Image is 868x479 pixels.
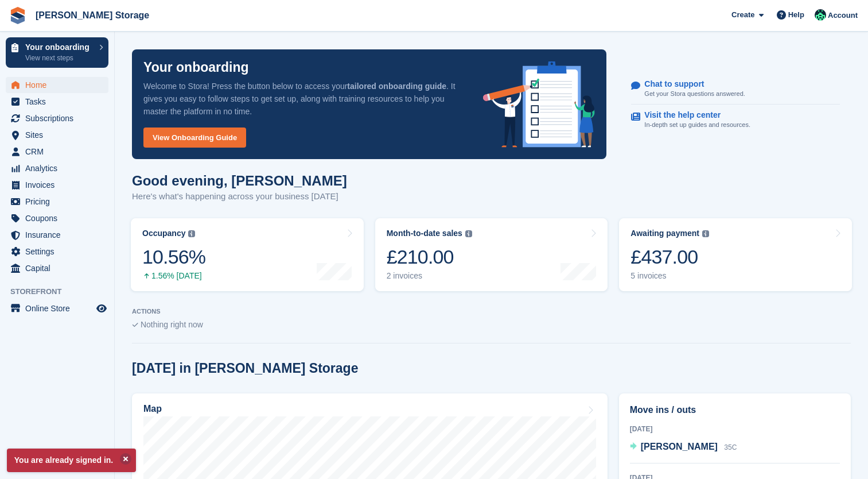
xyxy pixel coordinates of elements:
span: Capital [25,260,94,276]
div: Awaiting payment [630,229,699,238]
a: View Onboarding Guide [143,128,246,148]
span: Subscriptions [25,110,94,126]
img: icon-info-grey-7440780725fd019a000dd9b08b2336e03edf1995a4989e88bcd33f0948082b44.svg [465,230,472,237]
span: Account [828,10,858,21]
img: icon-info-grey-7440780725fd019a000dd9b08b2336e03edf1995a4989e88bcd33f0948082b44.svg [702,230,709,237]
a: menu [6,160,108,176]
span: Nothing right now [141,320,203,329]
a: Your onboarding View next steps [6,37,108,68]
span: Insurance [25,227,94,243]
p: Here's what's happening across your business [DATE] [132,190,347,203]
div: £437.00 [630,245,709,269]
p: Visit the help center [644,110,741,120]
a: Preview store [95,302,108,315]
span: Settings [25,244,94,260]
p: ACTIONS [132,308,851,315]
p: Chat to support [644,79,735,89]
a: menu [6,260,108,276]
img: icon-info-grey-7440780725fd019a000dd9b08b2336e03edf1995a4989e88bcd33f0948082b44.svg [188,230,195,237]
a: Visit the help center In-depth set up guides and resources. [631,105,840,136]
img: stora-icon-8386f47178a22dfd0bd8f6a31ec36ba5ce8667c1dd55bd0f319d3a0aa187defe.svg [9,7,26,24]
h2: Map [143,404,162,414]
span: Analytics [25,160,94,176]
div: 2 invoices [387,271,472,281]
span: Pricing [25,194,94,210]
h2: Move ins / outs [630,403,840,417]
div: Month-to-date sales [387,229,462,238]
div: 10.56% [142,245,205,269]
span: Tasks [25,94,94,110]
div: Occupancy [142,229,185,238]
img: onboarding-info-6c161a55d2c0e0a8cae90662b2fe09162a5109e8cc188191df67fb4f79e88e88.svg [483,61,595,148]
p: Your onboarding [25,43,94,51]
span: Home [25,77,94,93]
a: menu [6,210,108,226]
img: blank_slate_check_icon-ba018cac091ee9be17c0a81a6c232d5eb81de652e7a59be601be346b1b6ddf79.svg [132,323,138,327]
p: Get your Stora questions answered. [644,89,745,99]
div: £210.00 [387,245,472,269]
a: menu [6,127,108,143]
a: menu [6,300,108,316]
a: menu [6,194,108,210]
div: 5 invoices [630,271,709,281]
a: menu [6,177,108,193]
p: View next steps [25,53,94,63]
span: Online Store [25,300,94,316]
p: Your onboarding [143,61,249,74]
p: Welcome to Stora! Press the button below to access your . It gives you easy to follow steps to ge... [143,80,465,118]
span: CRM [25,144,94,160]
span: Sites [25,127,94,143]
a: menu [6,94,108,110]
img: Andrew Norman [815,9,826,21]
strong: tailored onboarding guide [347,82,446,91]
a: menu [6,144,108,160]
span: Storefront [10,286,114,298]
h1: Good evening, [PERSON_NAME] [132,173,347,188]
a: menu [6,77,108,93]
a: Awaiting payment £437.00 5 invoices [619,218,852,291]
p: In-depth set up guides and resources. [644,120,750,130]
p: You are already signed in. [7,449,136,472]
a: Month-to-date sales £210.00 2 invoices [375,218,608,291]
span: 35C [724,443,737,451]
div: 1.56% [DATE] [142,271,205,281]
span: Help [788,9,804,21]
a: Chat to support Get your Stora questions answered. [631,74,840,105]
a: Occupancy 10.56% 1.56% [DATE] [131,218,364,291]
span: [PERSON_NAME] [641,442,718,451]
span: Create [731,9,754,21]
a: menu [6,244,108,260]
h2: [DATE] in [PERSON_NAME] Storage [132,361,358,376]
a: [PERSON_NAME] 35C [630,440,737,455]
div: [DATE] [630,424,840,434]
a: menu [6,227,108,243]
a: menu [6,110,108,126]
a: [PERSON_NAME] Storage [31,6,154,25]
span: Invoices [25,177,94,193]
span: Coupons [25,210,94,226]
